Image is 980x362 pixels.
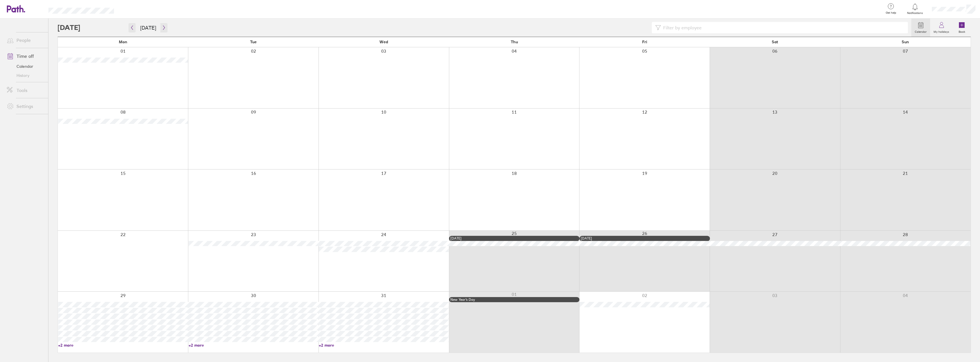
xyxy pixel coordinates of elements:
[642,40,647,44] span: Fri
[2,62,48,71] a: Calendar
[250,40,257,44] span: Tue
[906,3,924,15] a: Notifications
[189,343,318,348] a: +2 more
[136,23,161,32] button: [DATE]
[58,343,188,348] a: +2 more
[581,236,709,240] div: [DATE]
[2,71,48,80] a: History
[930,19,953,37] a: My holidays
[953,19,971,37] a: Book
[661,22,905,33] input: Filter by employee
[379,40,388,44] span: Wed
[450,236,578,240] div: [DATE]
[2,85,48,96] a: Tools
[511,40,518,44] span: Thu
[906,11,924,15] span: Notifications
[2,50,48,62] a: Time off
[911,19,930,37] a: Calendar
[930,28,953,34] label: My holidays
[450,298,578,302] div: New Year’s Day
[955,28,969,34] label: Book
[2,34,48,46] a: People
[119,40,127,44] span: Mon
[319,343,449,348] a: +2 more
[911,28,930,34] label: Calendar
[2,101,48,112] a: Settings
[772,40,778,44] span: Sat
[882,11,900,15] span: Get help
[902,40,909,44] span: Sun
